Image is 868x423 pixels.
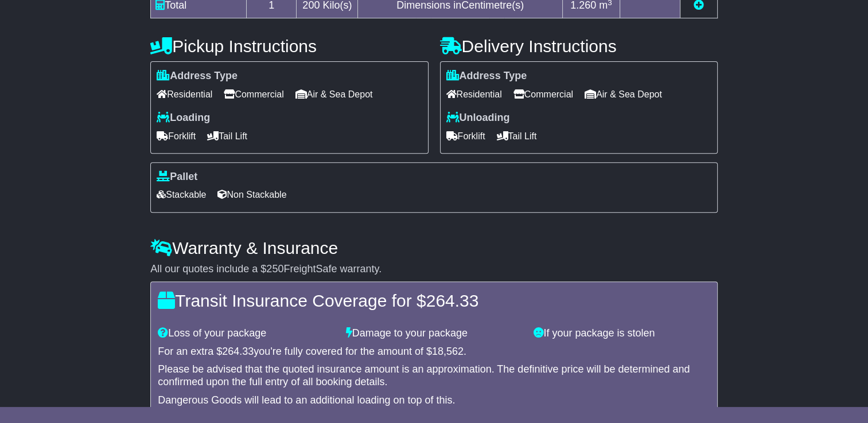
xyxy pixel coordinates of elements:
span: 18,562 [432,346,464,357]
div: If your package is stolen [528,327,716,340]
span: Air & Sea Depot [585,85,662,103]
span: Residential [157,85,212,103]
span: Residential [446,85,502,103]
div: Dangerous Goods will lead to an additional loading on top of this. [158,394,710,407]
label: Loading [157,112,210,124]
label: Address Type [446,70,527,83]
span: 250 [266,263,283,275]
div: Please be advised that the quoted insurance amount is an approximation. The definitive price will... [158,363,710,388]
span: Non Stackable [217,186,286,203]
label: Address Type [157,70,238,83]
span: Commercial [513,85,573,103]
div: Loss of your package [152,327,340,340]
span: Forklift [157,127,196,145]
h4: Transit Insurance Coverage for $ [158,291,710,310]
span: Commercial [224,85,283,103]
span: Stackable [157,186,206,203]
h4: Delivery Instructions [440,37,718,56]
span: Tail Lift [497,127,537,145]
div: All our quotes include a $ FreightSafe warranty. [150,263,718,276]
label: Unloading [446,112,510,124]
span: 264.33 [222,346,254,357]
span: Forklift [446,127,485,145]
h4: Pickup Instructions [150,37,428,56]
span: Tail Lift [207,127,247,145]
span: 264.33 [426,291,479,310]
div: For an extra $ you're fully covered for the amount of $ . [158,346,710,358]
label: Pallet [157,171,197,183]
div: Damage to your package [340,327,528,340]
h4: Warranty & Insurance [150,238,718,257]
span: Air & Sea Depot [295,85,373,103]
